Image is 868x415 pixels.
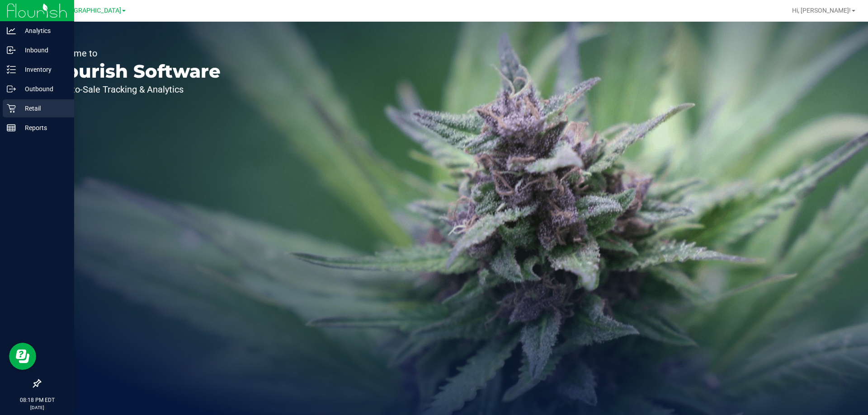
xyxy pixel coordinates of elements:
[7,26,16,35] inline-svg: Analytics
[49,62,221,80] p: Flourish Software
[7,104,16,113] inline-svg: Retail
[16,84,70,94] p: Outbound
[49,85,221,94] p: Seed-to-Sale Tracking & Analytics
[7,123,16,132] inline-svg: Reports
[7,65,16,74] inline-svg: Inventory
[49,49,221,58] p: Welcome to
[16,25,70,36] p: Analytics
[16,122,70,133] p: Reports
[4,396,70,404] p: 08:18 PM EDT
[7,84,16,93] inline-svg: Outbound
[9,343,36,370] iframe: Resource center
[7,46,16,55] inline-svg: Inbound
[59,7,121,14] span: [GEOGRAPHIC_DATA]
[16,45,70,56] p: Inbound
[16,64,70,75] p: Inventory
[16,103,70,114] p: Retail
[4,404,70,411] p: [DATE]
[792,7,851,14] span: Hi, [PERSON_NAME]!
